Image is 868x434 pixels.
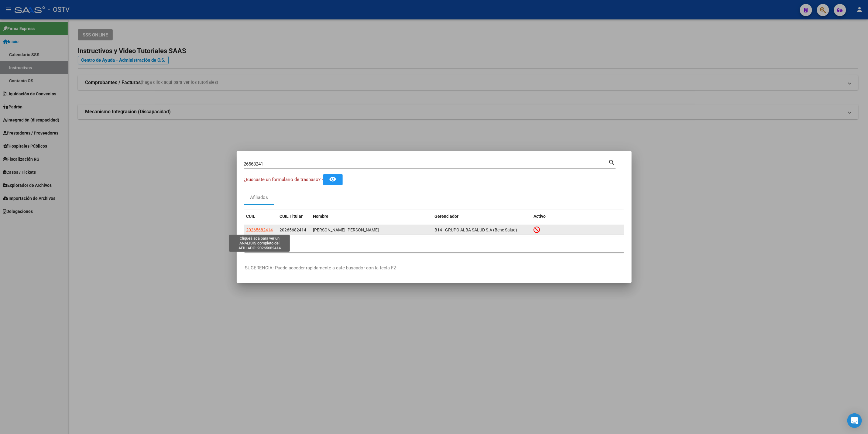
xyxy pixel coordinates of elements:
p: -SUGERENCIA: Puede acceder rapidamente a este buscador con la tecla F2- [244,265,624,272]
datatable-header-cell: Nombre [311,210,432,223]
datatable-header-cell: Gerenciador [432,210,531,223]
span: Activo [533,214,546,219]
mat-icon: remove_red_eye [329,176,337,183]
span: ¿Buscaste un formulario de traspaso? - [244,177,323,182]
span: Gerenciador [435,214,459,219]
div: [PERSON_NAME] [PERSON_NAME] [313,227,430,234]
span: 20265682414 [246,227,273,232]
span: B14 - GRUPO ALBA SALUD S.A (Bene Salud) [435,227,517,232]
span: CUIL Titular [280,214,303,219]
mat-icon: search [609,158,616,166]
span: 20265682414 [280,227,307,232]
div: 1 total [244,237,624,252]
datatable-header-cell: CUIL Titular [277,210,311,223]
span: CUIL [246,214,256,219]
datatable-header-cell: CUIL [244,210,277,223]
span: Nombre [313,214,329,219]
datatable-header-cell: Activo [531,210,624,223]
div: Open Intercom Messenger [847,413,862,428]
div: Afiliados [250,194,268,201]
